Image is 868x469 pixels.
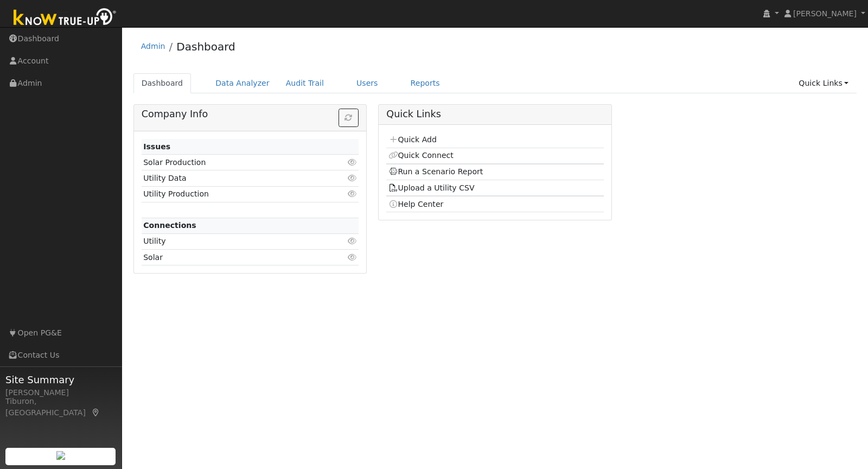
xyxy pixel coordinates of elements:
[403,73,448,93] a: Reports
[141,42,165,50] a: Admin
[142,170,324,186] td: Utility Data
[176,40,235,53] a: Dashboard
[793,9,857,18] span: [PERSON_NAME]
[388,151,454,160] a: Quick Connect
[388,183,475,192] a: Upload a Utility CSV
[348,73,386,93] a: Users
[207,73,278,93] a: Data Analyzer
[347,237,357,245] i: Click to view
[347,159,357,166] i: Click to view
[386,109,603,120] h5: Quick Links
[278,73,332,93] a: Audit Trail
[142,109,359,120] h5: Company Info
[790,73,857,93] a: Quick Links
[142,250,324,265] td: Solar
[133,73,192,93] a: Dashboard
[388,135,437,144] a: Quick Add
[388,167,483,176] a: Run a Scenario Report
[142,233,324,249] td: Utility
[8,6,122,30] img: Know True-Up
[143,221,196,230] strong: Connections
[5,396,116,419] div: Tiburon, [GEOGRAPHIC_DATA]
[5,387,116,398] div: [PERSON_NAME]
[388,200,444,208] a: Help Center
[347,174,357,182] i: Click to view
[347,253,357,261] i: Click to view
[143,142,170,151] strong: Issues
[142,186,324,202] td: Utility Production
[5,372,116,387] span: Site Summary
[347,190,357,198] i: Click to view
[142,155,324,170] td: Solar Production
[56,451,65,460] img: retrieve
[91,408,101,417] a: Map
